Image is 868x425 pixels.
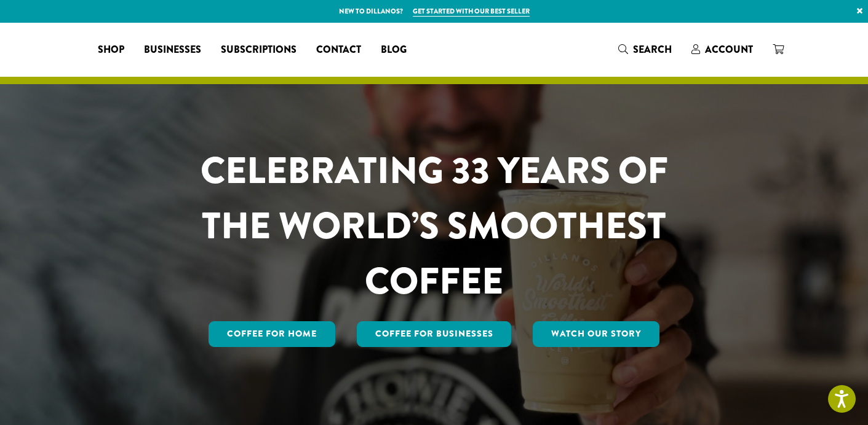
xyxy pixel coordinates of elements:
a: Search [608,39,682,60]
a: Coffee for Home [209,321,335,347]
span: Businesses [144,42,201,58]
a: Shop [88,40,134,60]
a: Get started with our best seller [413,6,530,17]
a: Coffee For Businesses [357,321,512,347]
span: Contact [316,42,361,58]
span: Blog [381,42,407,58]
a: Watch Our Story [533,321,659,347]
span: Subscriptions [221,42,297,58]
span: Account [705,42,753,57]
span: Shop [98,42,124,58]
span: Search [633,42,672,57]
h1: CELEBRATING 33 YEARS OF THE WORLD’S SMOOTHEST COFFEE [164,143,704,309]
